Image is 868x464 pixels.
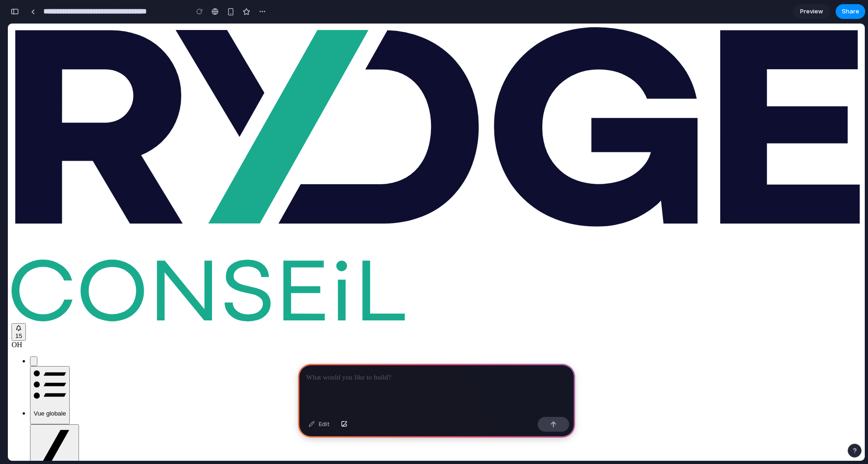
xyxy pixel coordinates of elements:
button: 15 [4,300,18,318]
img: brand-color.svg [4,4,853,298]
span: 15 [7,309,14,316]
a: Preview [793,4,830,19]
span: Preview [800,7,823,16]
span: Share [842,7,859,16]
button: Vue globale [22,343,62,401]
span: OH [4,317,14,325]
p: Vue globale [26,386,58,393]
button: Share [836,4,865,19]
